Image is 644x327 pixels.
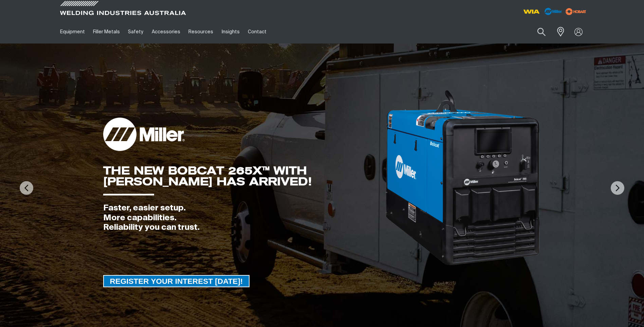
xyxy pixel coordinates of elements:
a: Filler Metals [89,20,124,44]
div: THE NEW BOBCAT 265X™ WITH [PERSON_NAME] HAS ARRIVED! [103,165,385,187]
a: REGISTER YOUR INTEREST TODAY! [103,275,250,287]
button: Search products [530,24,553,40]
nav: Main [56,20,455,44]
a: Insights [217,20,243,44]
a: Equipment [56,20,89,44]
img: NextArrow [611,181,624,195]
img: PrevArrow [20,181,33,195]
input: Product name or item number... [521,24,553,40]
span: REGISTER YOUR INTEREST [DATE]! [104,275,249,287]
a: Safety [124,20,147,44]
div: Faster, easier setup. More capabilities. Reliability you can trust. [103,203,385,233]
img: miller [564,6,588,17]
a: Accessories [148,20,184,44]
a: Resources [184,20,217,44]
a: Contact [244,20,271,44]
